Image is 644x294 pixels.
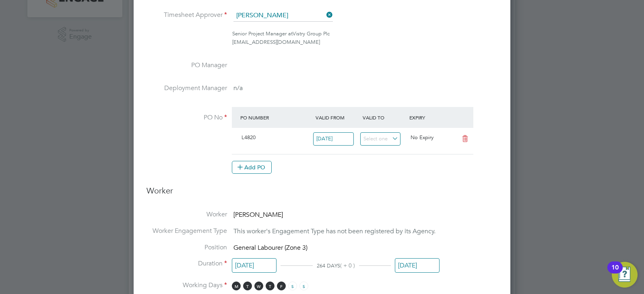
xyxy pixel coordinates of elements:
input: Select one [313,132,354,146]
span: L4820 [242,134,256,141]
input: Select one [395,258,440,273]
span: W [254,282,263,290]
label: Timesheet Approver [147,11,227,19]
span: No Expiry [411,134,433,141]
span: S [288,282,297,290]
label: PO No [147,113,227,122]
input: Select one [360,132,401,146]
div: PO Number [238,110,314,125]
div: Valid From [314,110,361,125]
span: Vistry Group Plc [293,30,330,37]
label: Deployment Manager [147,84,227,93]
span: M [232,282,241,290]
span: [PERSON_NAME] [233,211,283,219]
label: Worker [147,210,227,219]
span: S [299,282,308,290]
input: Select one [232,258,277,273]
label: Position [147,243,227,252]
span: T [243,282,252,290]
label: Working Days [147,281,227,290]
div: 10 [611,267,619,278]
label: Duration [147,259,227,268]
span: F [277,282,286,290]
span: ( + 0 ) [340,262,355,269]
span: General Labourer (Zone 3) [233,244,308,252]
input: Search for... [233,10,333,22]
span: 264 DAYS [317,262,340,269]
span: [EMAIL_ADDRESS][DOMAIN_NAME] [232,39,320,45]
h3: Worker [147,185,497,202]
span: Senior Project Manager at [232,30,293,37]
div: Valid To [361,110,408,125]
div: Expiry [407,110,454,125]
span: This worker's Engagement Type has not been registered by its Agency. [233,227,436,235]
label: PO Manager [147,61,227,70]
label: Worker Engagement Type [147,227,227,235]
button: Add PO [232,161,272,174]
span: T [266,282,275,290]
span: n/a [233,84,243,92]
button: Open Resource Center, 10 new notifications [612,262,638,288]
